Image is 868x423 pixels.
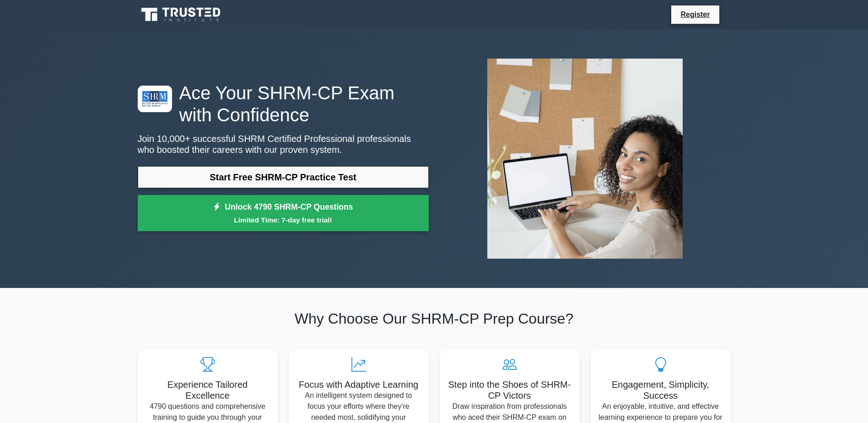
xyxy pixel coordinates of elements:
[138,310,731,327] h2: Why Choose Our SHRM-CP Prep Course?
[296,379,421,390] h5: Focus with Adaptive Learning
[138,166,429,188] a: Start Free SHRM-CP Practice Test
[598,379,723,401] h5: Engagement, Simplicity, Success
[447,379,572,401] h5: Step into the Shoes of SHRM-CP Victors
[675,9,715,20] a: Register
[138,133,429,155] p: Join 10,000+ successful SHRM Certified Professional professionals who boosted their careers with ...
[138,195,429,232] a: Unlock 4790 SHRM-CP QuestionsLimited Time: 7-day free trial!
[149,215,417,225] small: Limited Time: 7-day free trial!
[138,82,429,126] h1: Ace Your SHRM-CP Exam with Confidence
[145,379,270,401] h5: Experience Tailored Excellence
